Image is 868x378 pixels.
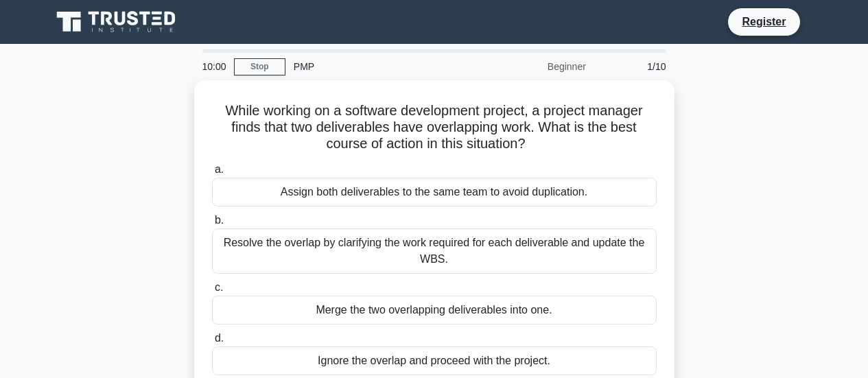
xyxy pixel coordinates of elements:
[594,53,675,80] div: 1/10
[212,178,657,206] div: Assign both deliverables to the same team to avoid duplication.
[215,281,223,293] span: c.
[211,102,658,153] h5: While working on a software development project, a project manager finds that two deliverables ha...
[215,214,224,226] span: b.
[212,346,657,375] div: Ignore the overlap and proceed with the project.
[734,13,794,30] a: Register
[212,228,657,274] div: Resolve the overlap by clarifying the work required for each deliverable and update the WBS.
[194,53,234,80] div: 10:00
[215,163,224,175] span: a.
[215,332,224,344] span: d.
[234,58,285,75] a: Stop
[212,296,657,324] div: Merge the two overlapping deliverables into one.
[285,53,474,80] div: PMP
[474,53,594,80] div: Beginner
